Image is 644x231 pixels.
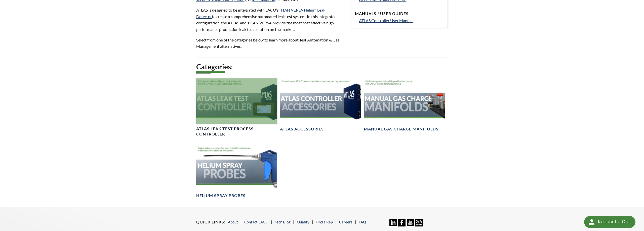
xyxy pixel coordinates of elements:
h4: Quick Links [196,219,225,225]
a: Helium Spray Probe headerHelium Spray Probes [196,145,277,199]
a: Manual Gas Charge Manifolds headerManual Gas Charge Manifolds [364,78,445,132]
a: Careers [339,220,352,224]
a: About [228,220,238,224]
div: Request a Call [584,216,635,228]
h4: Manual Gas Charge Manifolds [364,126,438,132]
a: ATLAS Controller User Manual [359,17,444,24]
a: TITAN VERSA Helium Leak Detector [196,8,325,19]
img: round button [588,218,596,226]
a: Tech Blog [275,220,291,224]
h4: Manuals / User Guides [355,11,444,16]
p: ATLAS is designed to be integrated with LACO’s to create a comprehensive automated leak test syst... [196,7,345,32]
a: Quality [297,220,309,224]
a: ATLAS Accessories BannerATLAS Accessories [280,78,361,132]
a: Find a Rep [316,220,333,224]
h2: Categories: [196,62,448,71]
img: 24/7 Support Icon [415,219,423,226]
h4: ATLAS Leak Test Process Controller [196,126,277,137]
h4: ATLAS Accessories [280,126,324,132]
span: ATLAS Controller User Manual [359,18,413,23]
a: 24/7 Support [415,223,423,227]
h4: Helium Spray Probes [196,193,246,198]
p: Select from one of the categories below to learn more about Test Automation & Gas Management alte... [196,37,345,50]
a: Header showing an ATLAS controllerATLAS Leak Test Process Controller [196,78,277,137]
a: FAQ [359,220,366,224]
div: Request a Call [598,216,630,227]
a: Contact LACO [244,220,268,224]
